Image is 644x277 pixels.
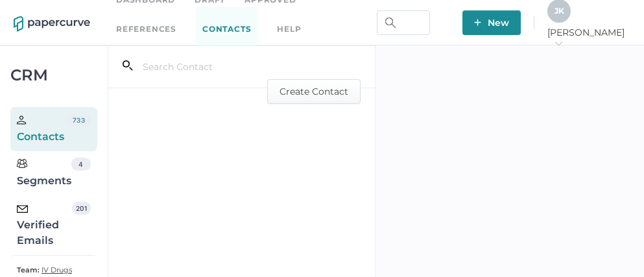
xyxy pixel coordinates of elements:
[133,54,300,79] input: Search Contact
[554,39,563,48] i: arrow_right
[547,27,630,50] span: [PERSON_NAME]
[67,114,90,126] div: 733
[196,7,257,52] a: Contacts
[267,84,361,97] a: Create Contact
[377,10,430,35] input: Search Workspace
[10,69,97,81] div: CRM
[17,114,67,145] div: Contacts
[17,115,26,125] img: person.20a629c4.svg
[474,10,509,35] span: New
[462,10,521,35] button: New
[71,158,91,171] div: 4
[116,22,176,36] a: References
[277,22,301,36] div: help
[17,158,27,169] img: segments.b9481e3d.svg
[280,80,348,103] span: Create Contact
[17,202,72,248] div: Verified Emails
[123,60,133,71] i: search_left
[42,265,72,274] span: IV Drugs
[267,79,361,104] button: Create Contact
[14,16,90,32] img: papercurve-logo-colour.7244d18c.svg
[72,202,90,215] div: 201
[385,18,396,28] img: search.bf03fe8b.svg
[17,205,28,213] img: email-icon-black.c777dcea.svg
[474,19,481,26] img: plus-white.e19ec114.svg
[17,158,71,189] div: Segments
[555,6,564,16] span: J K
